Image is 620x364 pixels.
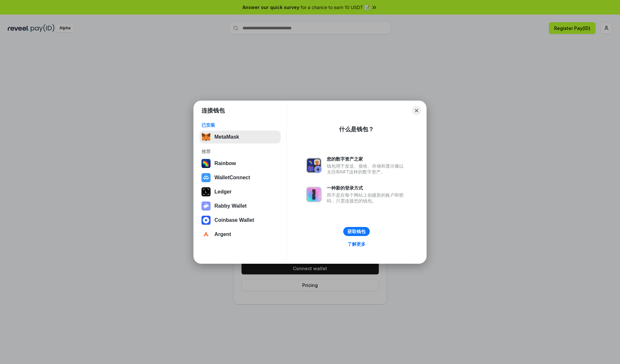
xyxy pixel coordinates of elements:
[201,187,211,196] img: svg+xml,%3Csvg%20xmlns%3D%22http%3A%2F%2Fwww.w3.org%2F2000%2Fsvg%22%20width%3D%2228%22%20height%3...
[201,216,211,225] img: svg+xml,%3Csvg%20width%3D%2228%22%20height%3D%2228%22%20viewBox%3D%220%200%2028%2028%22%20fill%3D...
[214,203,247,209] div: Rabby Wallet
[200,131,281,143] button: MetaMask
[214,175,250,181] div: WalletConnect
[214,231,231,237] div: Argent
[200,185,281,198] button: Ledger
[214,217,254,223] div: Coinbase Wallet
[339,125,374,133] div: 什么是钱包？
[201,230,211,239] img: svg+xml,%3Csvg%20width%3D%2228%22%20height%3D%2228%22%20viewBox%3D%220%200%2028%2028%22%20fill%3D...
[201,107,225,114] h1: 连接钱包
[201,133,211,142] img: svg+xml,%3Csvg%20fill%3D%22none%22%20height%3D%2233%22%20viewBox%3D%220%200%2035%2033%22%20width%...
[201,159,211,168] img: svg+xml,%3Csvg%20width%3D%22120%22%20height%3D%22120%22%20viewBox%3D%220%200%20120%20120%22%20fil...
[200,214,281,227] button: Coinbase Wallet
[200,200,281,212] button: Rabby Wallet
[306,158,322,173] img: svg+xml,%3Csvg%20xmlns%3D%22http%3A%2F%2Fwww.w3.org%2F2000%2Fsvg%22%20fill%3D%22none%22%20viewBox...
[306,187,322,202] img: svg+xml,%3Csvg%20xmlns%3D%22http%3A%2F%2Fwww.w3.org%2F2000%2Fsvg%22%20fill%3D%22none%22%20viewBox...
[201,173,211,182] img: svg+xml,%3Csvg%20width%3D%2228%22%20height%3D%2228%22%20viewBox%3D%220%200%2028%2028%22%20fill%3D...
[412,106,421,115] button: Close
[214,189,232,195] div: Ledger
[327,163,407,175] div: 钱包用于发送、接收、存储和显示像以太坊和NFT这样的数字资产。
[200,228,281,241] button: Argent
[347,229,366,234] div: 获取钱包
[201,202,211,211] img: svg+xml,%3Csvg%20xmlns%3D%22http%3A%2F%2Fwww.w3.org%2F2000%2Fsvg%22%20fill%3D%22none%22%20viewBox...
[327,156,407,162] div: 您的数字资产之家
[343,227,370,236] button: 获取钱包
[200,171,281,184] button: WalletConnect
[214,161,236,166] div: Rainbow
[347,241,366,247] div: 了解更多
[327,192,407,204] div: 而不是在每个网站上创建新的账户和密码，只需连接您的钱包。
[200,157,281,170] button: Rainbow
[201,122,279,128] div: 已安装
[344,240,369,248] a: 了解更多
[201,149,279,154] div: 推荐
[214,134,239,140] div: MetaMask
[327,185,407,191] div: 一种新的登录方式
